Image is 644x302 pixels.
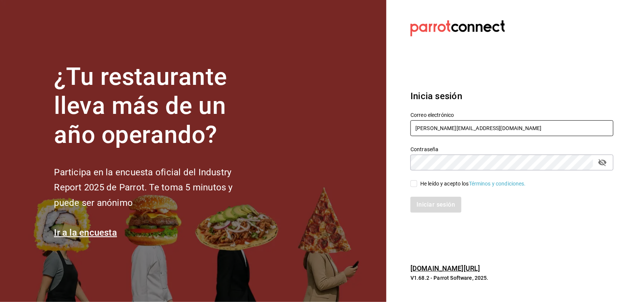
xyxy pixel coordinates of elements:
p: V1.68.2 - Parrot Software, 2025. [410,274,613,282]
h2: Participa en la encuesta oficial del Industry Report 2025 de Parrot. Te toma 5 minutos y puede se... [54,165,258,211]
div: He leído y acepto los [420,180,526,188]
label: Correo electrónico [410,113,613,118]
h1: ¿Tu restaurante lleva más de un año operando? [54,63,258,149]
input: Ingresa tu correo electrónico [410,120,613,136]
button: passwordField [596,156,609,169]
label: Contraseña [410,147,613,152]
a: Términos y condiciones. [469,181,526,187]
h3: Inicia sesión [410,89,613,103]
a: [DOMAIN_NAME][URL] [410,264,480,272]
a: Ir a la encuesta [54,227,117,238]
